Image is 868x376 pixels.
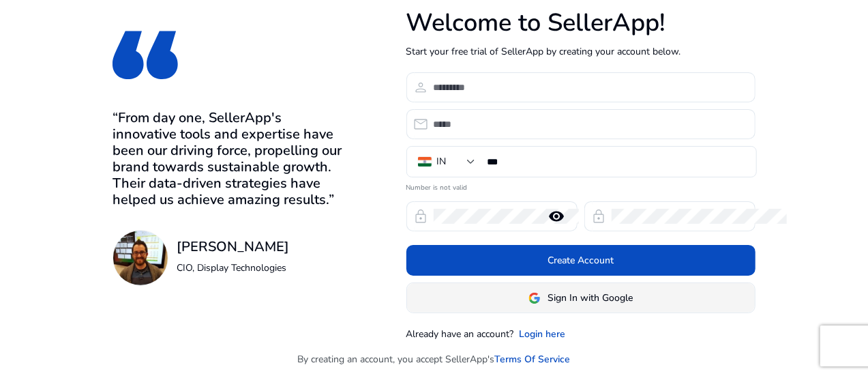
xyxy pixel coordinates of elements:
span: lock [591,208,608,225]
a: Login here [520,327,566,341]
img: google-logo.svg [528,292,541,304]
span: lock [413,208,430,225]
mat-icon: remove_red_eye [541,208,573,225]
p: CIO, Display Technologies [177,261,289,275]
h3: [PERSON_NAME] [177,239,289,255]
button: Create Account [406,245,755,276]
p: Already have an account? [406,327,514,341]
button: Sign In with Google [406,283,755,313]
span: Create Account [548,253,614,267]
h3: “From day one, SellerApp's innovative tools and expertise have been our driving force, propelling... [113,110,345,208]
span: Sign In with Google [548,291,633,305]
mat-error: Number is not valid [406,179,755,193]
a: Terms Of Service [495,352,571,366]
h1: Welcome to SellerApp! [406,8,755,38]
div: IN [437,154,447,169]
p: Start your free trial of SellerApp by creating your account below. [406,44,755,59]
span: email [413,116,430,132]
span: person [413,79,430,96]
